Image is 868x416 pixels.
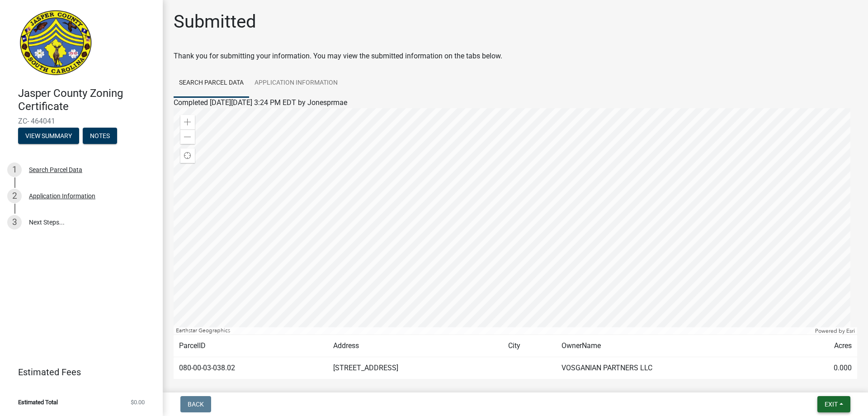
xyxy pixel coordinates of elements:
[18,117,145,125] span: ZC- 464041
[7,215,22,230] div: 3
[180,148,195,163] div: Find my location
[180,396,211,412] button: Back
[790,335,857,357] td: Acres
[29,193,95,199] div: Application Information
[328,357,503,379] td: [STREET_ADDRESS]
[83,128,117,144] button: Notes
[556,357,791,379] td: VOSGANIAN PARTNERS LLC
[7,363,148,381] a: Estimated Fees
[18,10,94,77] img: Jasper County, South Carolina
[83,133,117,140] wm-modal-confirm: Notes
[328,335,503,357] td: Address
[188,401,204,408] span: Back
[180,129,195,144] div: Zoom out
[7,163,22,177] div: 1
[174,51,857,62] div: Thank you for submitting your information. You may view the submitted information on the tabs below.
[556,335,791,357] td: OwnerName
[817,396,850,412] button: Exit
[174,357,328,379] td: 080-00-03-038.02
[180,115,195,129] div: Zoom in
[503,335,556,357] td: City
[18,399,58,405] span: Estimated Total
[131,399,145,405] span: $0.00
[18,87,156,113] h4: Jasper County Zoning Certificate
[174,327,813,335] div: Earthstar Geographics
[29,167,82,173] div: Search Parcel Data
[18,128,79,144] button: View Summary
[18,133,79,140] wm-modal-confirm: Summary
[813,327,857,335] div: Powered by
[174,335,328,357] td: ParcelID
[174,69,249,98] a: Search Parcel Data
[825,401,838,408] span: Exit
[790,357,857,379] td: 0.000
[7,189,22,203] div: 2
[846,328,855,334] a: Esri
[174,11,256,33] h1: Submitted
[174,98,347,107] span: Completed [DATE][DATE] 3:24 PM EDT by Jonesprmae
[249,69,343,98] a: Application Information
